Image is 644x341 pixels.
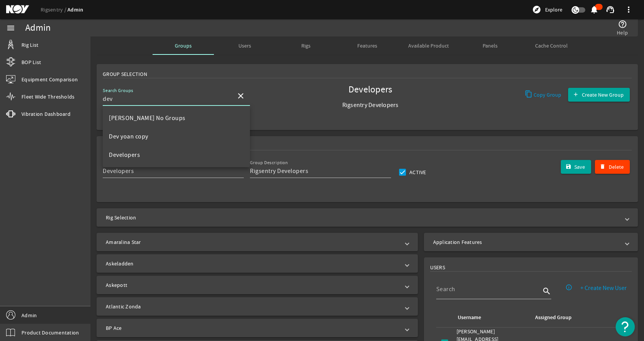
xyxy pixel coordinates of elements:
span: Dev yoan copy [109,133,148,140]
mat-expansion-panel-header: Application Features [424,233,638,251]
mat-panel-title: Application Features [433,238,619,246]
mat-expansion-panel-header: Askepott [97,276,418,294]
mat-expansion-panel-header: Atlantic Zonda [97,297,418,316]
mat-icon: explore [532,5,541,14]
mat-label: Group Description [250,160,288,166]
mat-icon: support_agent [606,5,615,14]
mat-panel-title: BP Ace [106,324,399,332]
mat-label: Search Groups [103,88,133,94]
span: Developers [109,151,140,159]
span: Rigs [301,43,310,48]
mat-icon: close [236,91,245,100]
span: + Create New User [580,284,627,292]
button: + Create New User [574,281,633,295]
span: Groups [175,43,192,48]
button: Copy Group [522,88,565,102]
mat-panel-title: Askeladden [106,260,399,267]
i: search [542,287,551,296]
span: BOP List [21,58,41,66]
span: Features [357,43,377,48]
div: Assigned Group [535,313,572,322]
a: Admin [67,6,83,13]
a: Rigsentry [41,6,67,13]
mat-expansion-panel-header: BP Ace [97,319,418,337]
mat-panel-title: Amaralina Star [106,238,399,246]
span: Fleet Wide Thresholds [21,93,74,100]
span: Panels [483,43,498,48]
span: Save [574,163,585,171]
mat-expansion-panel-header: Rig Selection [97,208,638,227]
label: Active [408,168,426,176]
span: Create New Group [582,91,624,99]
span: Vibration Dashboard [21,110,71,118]
mat-panel-title: Atlantic Zonda [106,303,399,310]
span: Equipment Comparison [21,76,78,83]
span: Help [617,29,628,36]
span: [PERSON_NAME] No Groups [109,114,186,122]
span: Developers [297,86,444,94]
mat-icon: menu [6,23,15,33]
span: Explore [545,6,562,13]
button: Open Resource Center [616,317,635,336]
span: Rigsentry Developers [297,101,444,109]
mat-expansion-panel-header: Askeladden [97,254,418,273]
span: Delete [609,163,624,171]
span: Admin [21,311,37,319]
button: Save [561,160,591,174]
span: Cache Control [535,43,568,48]
input: Search [103,94,230,104]
span: USERS [430,264,445,271]
mat-icon: info_outline [565,284,572,291]
mat-icon: vibration [6,109,15,119]
span: Product Documentation [21,329,79,336]
mat-panel-title: Askepott [106,281,399,289]
span: Copy Group [534,91,561,99]
button: more_vert [619,0,638,19]
span: Users [238,43,251,48]
mat-panel-title: Rig Selection [106,214,619,221]
mat-icon: notifications [590,5,599,14]
button: Create New Group [568,88,630,102]
div: Admin [25,24,51,32]
span: Group Selection [103,70,147,78]
div: Username [458,313,481,322]
button: Delete [595,160,630,174]
input: Search [436,285,540,294]
span: Rig List [21,41,38,49]
mat-expansion-panel-header: Amaralina Star [97,233,418,251]
button: Explore [529,3,565,16]
mat-icon: help_outline [618,20,627,29]
div: Username [457,313,525,322]
span: Available Product [408,43,449,48]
